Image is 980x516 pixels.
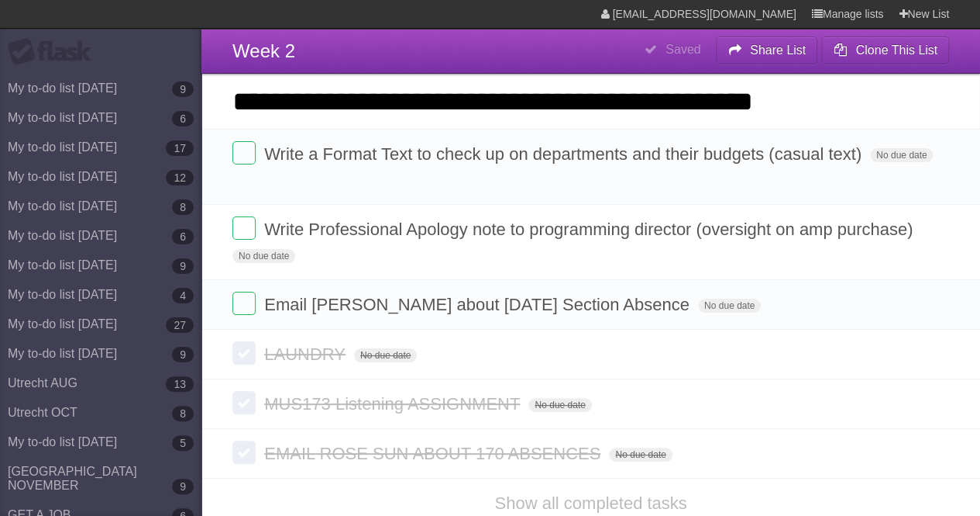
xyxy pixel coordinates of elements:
[870,148,933,162] span: No due date
[172,479,194,494] b: 9
[264,144,865,164] span: Write a Format Text to check up on departments and their budgets (casual text)
[264,295,693,314] span: Email [PERSON_NAME] about [DATE] Section Absence
[264,394,524,414] span: MUS173 Listening ASSIGNMENT
[264,444,604,463] span: EMAIL ROSE SUN ABOUT 170 ABSENCES
[172,81,194,97] b: 9
[232,40,295,61] span: Week 2
[609,448,672,462] span: No due date
[354,348,417,362] span: No due date
[528,398,591,412] span: No due date
[232,216,256,240] label: Done
[494,493,686,513] a: Show all completed tasks
[172,347,194,362] b: 9
[264,345,349,364] span: LAUNDRY
[232,341,256,365] label: Done
[232,391,256,414] label: Done
[172,288,194,303] b: 4
[232,249,295,263] span: No due date
[855,43,937,57] b: Clone This List
[716,36,818,64] button: Share List
[172,111,194,126] b: 6
[264,220,916,239] span: Write Professional Apology note to programming director (oversight on amp purchase)
[698,299,761,313] span: No due date
[166,170,194,185] b: 12
[172,258,194,274] b: 9
[172,199,194,215] b: 8
[172,406,194,421] b: 8
[665,43,700,56] b: Saved
[166,140,194,156] b: 17
[172,229,194,244] b: 6
[750,43,806,57] b: Share List
[232,441,256,464] label: Done
[172,435,194,451] b: 5
[232,141,256,164] label: Done
[166,376,194,392] b: 13
[8,38,101,66] div: Flask
[232,292,256,315] label: Done
[821,36,949,64] button: Clone This List
[166,317,194,333] b: 27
